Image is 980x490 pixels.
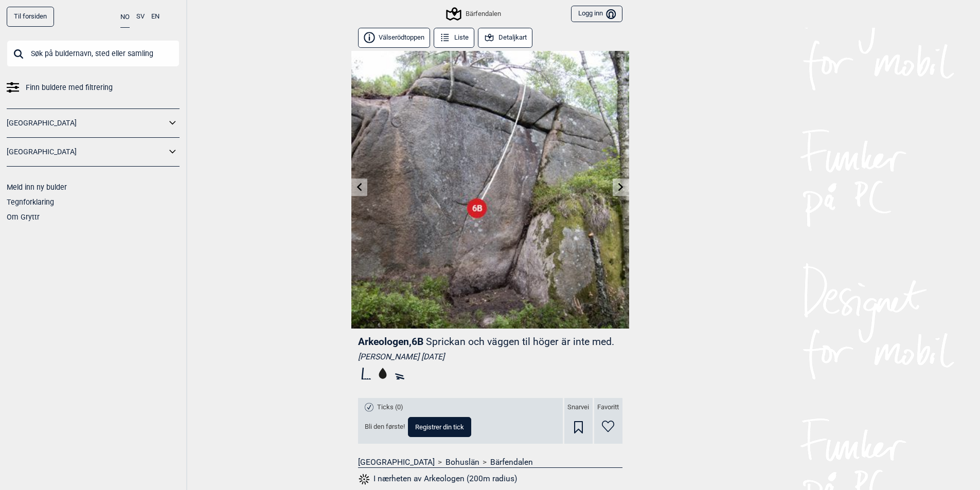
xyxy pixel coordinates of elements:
button: SV [136,7,145,27]
a: Bohuslän [446,457,479,467]
button: EN [151,7,159,27]
a: [GEOGRAPHIC_DATA] [7,144,166,159]
div: Snarvei [564,398,593,444]
a: Finn buldere med filtrering [7,80,180,95]
a: Meld inn ny bulder [7,183,67,191]
button: Välserödtoppen [358,28,431,48]
input: Søk på buldernavn, sted eller samling [7,40,180,67]
a: [GEOGRAPHIC_DATA] [7,116,166,131]
p: Sprickan och väggen til höger är inte med. [426,336,614,348]
button: Liste [434,28,475,48]
button: Detaljkart [478,28,533,48]
a: Om Gryttr [7,213,40,221]
span: Registrer din tick [415,424,464,430]
a: [GEOGRAPHIC_DATA] [358,457,435,467]
button: I nærheten av Arkeologen (200m radius) [358,473,518,486]
span: Arkeologen , 6B [358,336,423,348]
img: Arkeologen 220717 [351,51,629,329]
button: Registrer din tick [408,417,471,437]
button: NO [120,7,130,28]
button: Logg inn [571,6,622,23]
a: Tegnforklaring [7,198,54,206]
span: Finn buldere med filtrering [26,80,113,95]
span: Ticks (0) [377,403,403,412]
div: [PERSON_NAME] [DATE] [358,352,622,362]
a: Til forsiden [7,7,54,27]
a: Bärfendalen [490,457,533,467]
span: Favoritt [597,403,619,412]
span: Bli den første! [365,423,405,431]
div: Bärfendalen [448,8,501,20]
nav: > > [358,457,622,467]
